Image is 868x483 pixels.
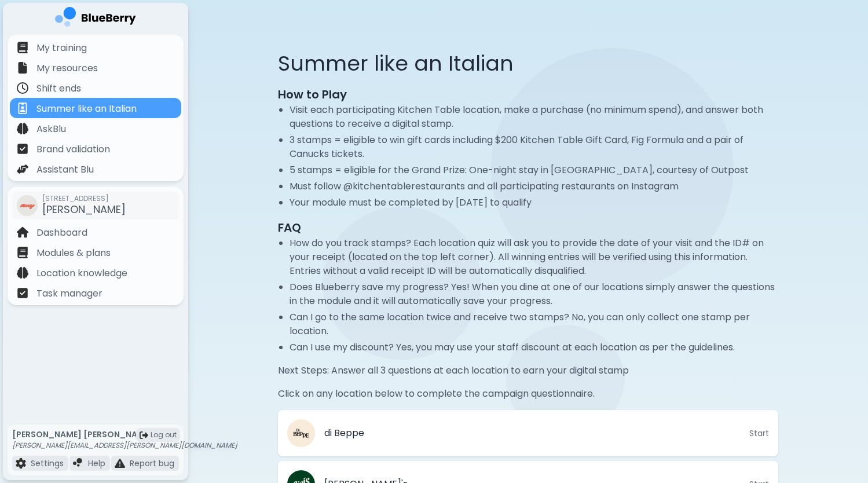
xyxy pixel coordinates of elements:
img: file icon [73,458,83,469]
p: Report bug [130,458,174,469]
span: di Beppe [324,426,364,440]
li: Can I go to the same location twice and receive two stamps? No, you can only collect one stamp pe... [290,310,778,338]
img: file icon [16,458,26,469]
h2: How to Play [278,86,778,103]
p: Help [88,458,105,469]
p: Dashboard [36,226,87,240]
li: 5 stamps = eligible for the Grand Prize: One-night stay in [GEOGRAPHIC_DATA], courtesy of Outpost [290,163,778,177]
p: Settings [31,458,64,469]
img: file icon [17,62,28,74]
img: file icon [17,42,28,53]
li: Can I use my discount? Yes, you may use your staff discount at each location as per the guidelines. [290,341,778,354]
img: file icon [17,82,28,94]
p: Location knowledge [36,266,127,280]
img: company logo [55,7,136,31]
li: 3 stamps = eligible to win gift cards including $200 Kitchen Table Gift Card, Fig Formula and a p... [290,133,778,161]
span: Start [749,428,769,438]
img: file icon [17,226,28,238]
p: Task manager [36,287,102,301]
img: file icon [17,267,28,279]
p: Brand validation [36,142,110,156]
img: file icon [17,287,28,299]
span: [STREET_ADDRESS] [42,194,126,203]
span: Log out [151,430,177,440]
img: file icon [17,123,28,134]
img: file icon [115,458,125,469]
img: file icon [17,247,28,258]
p: Click on any location below to complete the campaign questionnaire. [278,387,778,401]
li: Visit each participating Kitchen Table location, make a purchase (no minimum spend), and answer b... [290,103,778,131]
img: logout [140,431,148,440]
p: Modules & plans [36,246,111,260]
span: [PERSON_NAME] [42,202,126,217]
p: Shift ends [36,82,81,96]
h1: Summer like an Italian [278,51,778,76]
li: How do you track stamps? Each location quiz will ask you to provide the date of your visit and th... [290,236,778,278]
p: Next Steps: Answer all 3 questions at each location to earn your digital stamp [278,364,778,378]
img: file icon [17,143,28,155]
img: file icon [17,103,28,114]
p: Summer like an Italian [36,102,137,116]
p: My training [36,41,87,55]
p: [PERSON_NAME] [PERSON_NAME] [12,429,237,440]
img: company thumbnail [17,195,38,216]
p: My resources [36,61,98,75]
li: Your module must be completed by [DATE] to qualify [290,196,778,210]
p: Assistant Blu [36,163,94,177]
p: [PERSON_NAME][EMAIL_ADDRESS][PERSON_NAME][DOMAIN_NAME] [12,441,237,450]
img: file icon [17,163,28,175]
img: company thumbnail [287,419,315,447]
li: Must follow @kitchentablerestaurants and all participating restaurants on Instagram [290,180,778,193]
li: Does Blueberry save my progress? Yes! When you dine at one of our locations simply answer the que... [290,280,778,308]
h2: FAQ [278,219,778,236]
p: AskBlu [36,122,66,136]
